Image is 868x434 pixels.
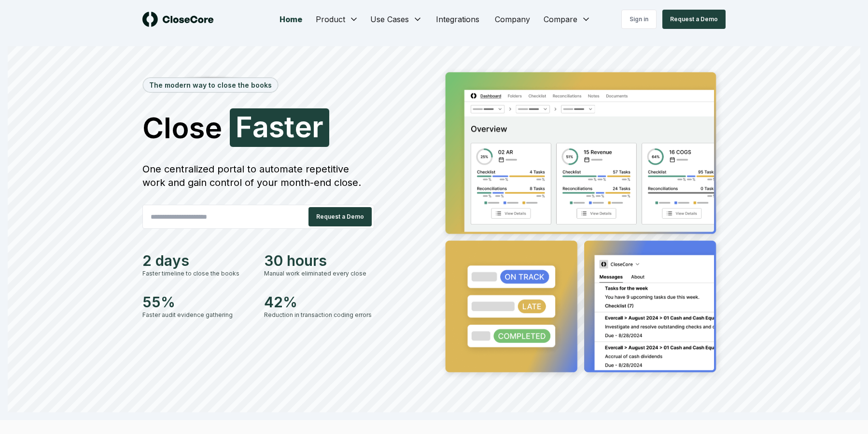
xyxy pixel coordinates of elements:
[264,269,374,278] div: Manual work eliminated every close
[142,113,222,142] span: Close
[264,311,374,319] div: Reduction in transaction coding errors
[621,10,657,29] a: Sign in
[284,112,294,141] span: t
[264,293,374,311] div: 42%
[142,252,252,269] div: 2 days
[662,10,726,29] button: Request a Demo
[142,311,252,319] div: Faster audit evidence gathering
[236,112,252,141] span: F
[269,112,284,141] span: s
[142,269,252,278] div: Faster timeline to close the books
[544,13,577,25] span: Compare
[428,10,487,29] a: Integrations
[264,252,374,269] div: 30 hours
[438,66,726,382] img: Jumbotron
[316,13,345,25] span: Product
[142,162,374,189] div: One centralized portal to automate repetitive work and gain control of your month-end close.
[310,10,364,29] button: Product
[538,10,597,29] button: Compare
[272,10,310,29] a: Home
[294,112,312,141] span: e
[364,10,428,29] button: Use Cases
[308,207,372,226] button: Request a Demo
[370,13,409,25] span: Use Cases
[142,12,214,27] img: logo
[312,112,323,141] span: r
[142,293,252,311] div: 55%
[487,10,538,29] a: Company
[252,112,269,141] span: a
[143,78,278,92] div: The modern way to close the books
